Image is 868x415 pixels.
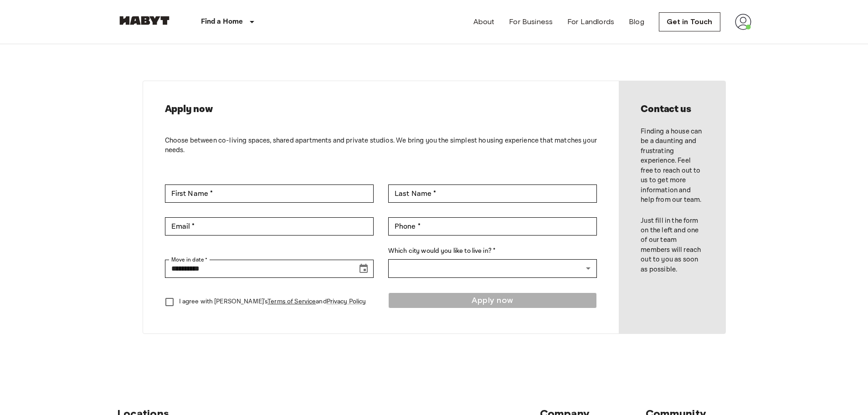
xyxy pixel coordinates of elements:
[201,16,243,27] p: Find a Home
[641,103,703,116] h2: Contact us
[354,260,373,278] button: Choose date, selected date is Sep 19, 2025
[165,136,597,155] p: Choose between co-living spaces, shared apartments and private studios. We bring you the simplest...
[165,103,597,116] h2: Apply now
[179,297,366,307] p: I agree with [PERSON_NAME]'s and
[117,16,172,25] img: Habyt
[171,256,208,264] label: Move in date
[388,246,597,256] label: Which city would you like to live in? *
[473,16,495,27] a: About
[567,16,614,27] a: For Landlords
[641,216,703,275] p: Just fill in the form on the left and one of our team members will reach out to you as soon as po...
[659,12,720,31] a: Get in Touch
[641,127,703,205] p: Finding a house can be a daunting and frustrating experience. Feel free to reach out to us to get...
[629,16,644,27] a: Blog
[509,16,553,27] a: For Business
[735,14,751,30] img: avatar
[327,297,366,306] a: Privacy Policy
[267,297,316,306] a: Terms of Service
